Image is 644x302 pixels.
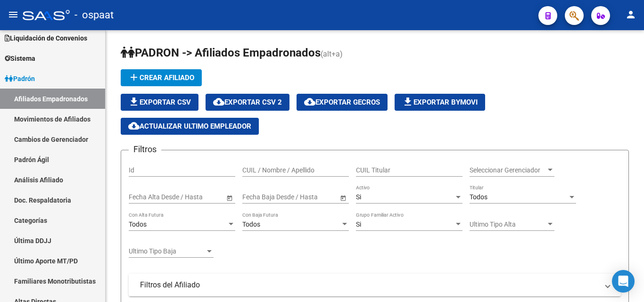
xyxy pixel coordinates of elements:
[213,98,282,106] span: Exportar CSV 2
[470,193,487,201] span: Todos
[129,274,621,296] mat-expansion-panel-header: Filtros del Afiliado
[242,220,260,228] span: Todos
[612,270,635,293] div: Open Intercom Messenger
[402,98,478,106] span: Exportar Bymovi
[128,120,140,131] mat-icon: cloud_download
[470,220,546,229] span: Ultimo Tipo Alta
[338,193,348,203] button: Open calendar
[129,220,147,228] span: Todos
[5,73,35,84] span: Padrón
[121,46,321,59] span: PADRON -> Afiliados Empadronados
[285,193,331,201] input: Fecha fin
[321,49,343,58] span: (alt+a)
[121,118,259,135] button: Actualizar ultimo Empleador
[402,96,413,107] mat-icon: file_download
[129,247,205,255] span: Ultimo Tipo Baja
[304,96,315,107] mat-icon: cloud_download
[140,280,598,290] mat-panel-title: Filtros del Afiliado
[213,96,224,107] mat-icon: cloud_download
[224,193,234,203] button: Open calendar
[128,72,140,83] mat-icon: add
[206,94,289,111] button: Exportar CSV 2
[625,9,636,20] mat-icon: person
[304,98,380,106] span: Exportar GECROS
[121,69,202,86] button: Crear Afiliado
[121,94,198,111] button: Exportar CSV
[8,9,19,20] mat-icon: menu
[128,122,251,131] span: Actualizar ultimo Empleador
[356,220,361,228] span: Si
[5,53,35,64] span: Sistema
[242,193,277,201] input: Fecha inicio
[356,193,361,201] span: Si
[5,33,87,43] span: Liquidación de Convenios
[395,94,485,111] button: Exportar Bymovi
[129,193,163,201] input: Fecha inicio
[297,94,388,111] button: Exportar GECROS
[470,166,546,174] span: Seleccionar Gerenciador
[128,73,194,82] span: Crear Afiliado
[129,143,161,156] h3: Filtros
[171,193,217,201] input: Fecha fin
[128,98,191,106] span: Exportar CSV
[128,96,140,107] mat-icon: file_download
[74,5,114,25] span: - ospaat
